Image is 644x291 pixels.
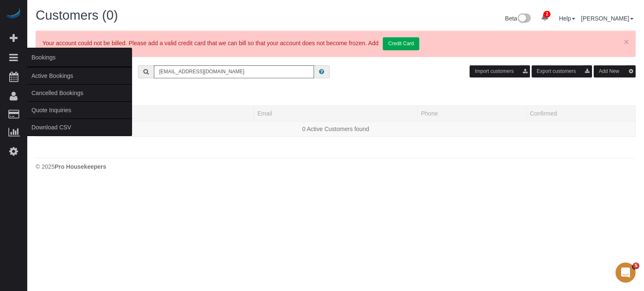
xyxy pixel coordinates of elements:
[27,102,132,118] a: Quote Inquiries
[36,106,254,121] th: Name
[254,106,417,121] th: Email
[615,263,636,283] iframe: Intercom live chat
[537,8,553,27] a: 2
[27,67,132,136] ul: Bookings
[470,65,530,77] button: Import customers
[532,65,592,77] button: Export customers
[42,40,419,46] span: Your account could not be billed. Please add a valid credit card that we can bill so that your ac...
[27,48,132,67] span: Bookings
[36,162,636,171] div: © 2025
[581,15,634,22] a: [PERSON_NAME]
[383,37,419,50] a: Credit Card
[55,163,106,170] strong: Pro Housekeepers
[36,121,636,136] td: 0 Active Customers found
[27,85,132,101] a: Cancelled Bookings
[154,65,314,78] input: Search customers ...
[543,11,551,18] span: 2
[5,8,22,20] img: Automaid Logo
[633,263,639,269] span: 5
[27,67,132,84] a: Active Bookings
[517,13,531,24] img: New interface
[559,15,575,22] a: Help
[505,15,531,22] a: Beta
[526,106,635,121] th: Confirmed
[417,106,526,121] th: Phone
[27,119,132,136] a: Download CSV
[594,65,636,77] button: Add New
[624,37,629,46] a: ×
[36,8,118,23] span: Customers (0)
